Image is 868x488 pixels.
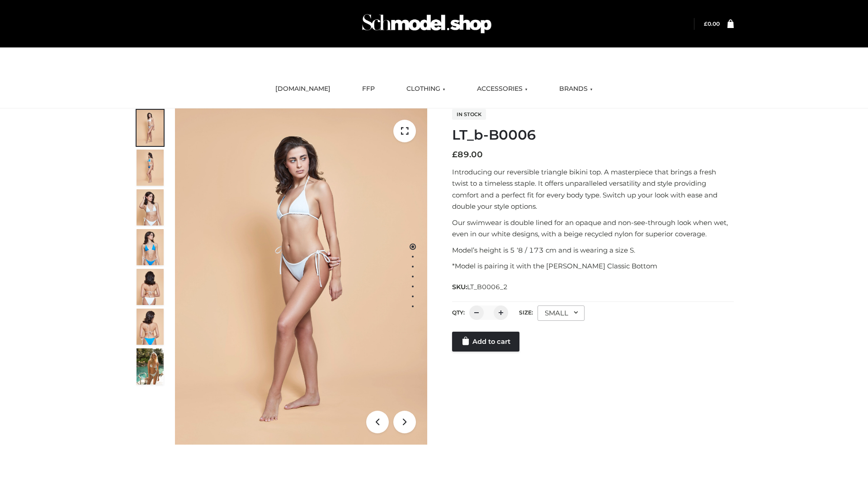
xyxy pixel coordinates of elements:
[452,260,734,272] p: *Model is pairing it with the [PERSON_NAME] Classic Bottom
[137,348,164,385] img: Arieltop_CloudNine_AzureSky2.jpg
[452,109,486,120] span: In stock
[452,244,734,256] p: Model’s height is 5 ‘8 / 173 cm and is wearing a size S.
[452,332,519,352] a: Add to cart
[704,20,708,27] span: £
[137,110,164,146] img: ArielClassicBikiniTop_CloudNine_AzureSky_OW114ECO_1-scaled.jpg
[355,79,382,99] a: FFP
[137,189,164,225] img: ArielClassicBikiniTop_CloudNine_AzureSky_OW114ECO_3-scaled.jpg
[137,150,164,186] img: ArielClassicBikiniTop_CloudNine_AzureSky_OW114ECO_2-scaled.jpg
[452,282,509,292] span: SKU:
[400,79,452,99] a: CLOTHING
[452,127,734,143] h1: LT_b-B0006
[470,79,534,99] a: ACCESSORIES
[175,108,427,445] img: LT_b-B0006
[704,20,720,27] bdi: 0.00
[452,150,483,160] bdi: 89.00
[137,269,164,305] img: ArielClassicBikiniTop_CloudNine_AzureSky_OW114ECO_7-scaled.jpg
[359,6,495,42] img: Schmodel Admin 964
[552,79,599,99] a: BRANDS
[452,309,465,316] label: QTY:
[137,309,164,345] img: ArielClassicBikiniTop_CloudNine_AzureSky_OW114ECO_8-scaled.jpg
[137,229,164,265] img: ArielClassicBikiniTop_CloudNine_AzureSky_OW114ECO_4-scaled.jpg
[538,305,585,321] div: SMALL
[452,150,458,160] span: £
[467,283,508,291] span: LT_B0006_2
[269,79,337,99] a: [DOMAIN_NAME]
[452,166,734,212] p: Introducing our reversible triangle bikini top. A masterpiece that brings a fresh twist to a time...
[519,309,533,316] label: Size:
[452,217,734,240] p: Our swimwear is double lined for an opaque and non-see-through look when wet, even in our white d...
[704,20,720,27] a: £0.00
